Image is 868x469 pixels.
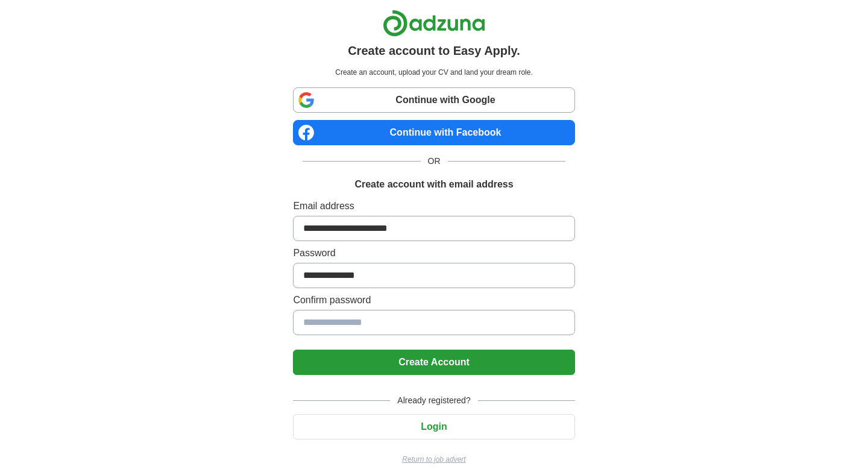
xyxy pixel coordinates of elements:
label: Email address [293,199,574,213]
img: Adzuna logo [383,10,485,37]
label: Password [293,246,574,260]
a: Login [293,421,574,432]
a: Return to job advert [293,454,574,465]
p: Create an account, upload your CV and land your dream role. [295,67,572,78]
a: Continue with Google [293,87,574,113]
a: Continue with Facebook [293,120,574,145]
button: Login [293,414,574,439]
span: OR [421,155,448,168]
label: Confirm password [293,293,574,307]
h1: Create account to Easy Apply. [348,42,520,60]
h1: Create account with email address [354,177,513,192]
button: Create Account [293,350,574,375]
span: Already registered? [390,394,477,407]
